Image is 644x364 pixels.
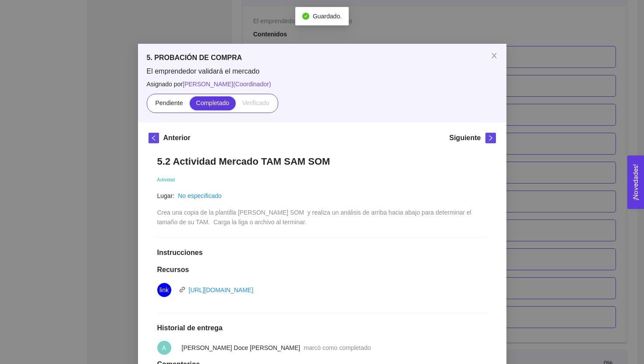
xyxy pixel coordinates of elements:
span: [PERSON_NAME] Doce [PERSON_NAME] [182,344,301,351]
span: Pendiente [155,99,183,106]
h5: Anterior [163,133,191,143]
span: Completado [196,99,230,106]
a: [URL][DOMAIN_NAME] [189,286,254,293]
span: check-circle [302,13,309,20]
h1: Recursos [157,265,487,274]
h1: 5.2 Actividad Mercado TAM SAM SOM [157,155,487,167]
button: Close [482,44,506,68]
span: Verificado [242,99,269,106]
span: link [159,283,169,297]
span: [PERSON_NAME] ( Coordinador ) [183,81,271,88]
span: right [486,135,495,141]
h5: Siguiente [449,133,481,143]
span: Guardado. [313,13,342,20]
span: El emprendedor validará el mercado [147,67,498,76]
h1: Instrucciones [157,248,487,257]
span: Crea una copia de la plantilla [PERSON_NAME] SOM y realiza un análisis de arriba hacia abajo para... [157,209,473,226]
span: A [162,341,166,355]
a: No especificado [178,192,222,199]
span: Actividad [157,177,175,182]
article: Lugar: [157,191,175,201]
span: close [491,52,498,59]
button: left [149,133,159,143]
span: marcó como completado [304,344,371,351]
span: left [149,135,159,141]
button: Open Feedback Widget [627,155,644,209]
h5: 5. PROBACIÓN DE COMPRA [147,53,498,63]
button: right [485,133,496,143]
h1: Historial de entrega [157,324,487,332]
span: link [179,286,185,293]
span: Asignado por [147,79,498,89]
